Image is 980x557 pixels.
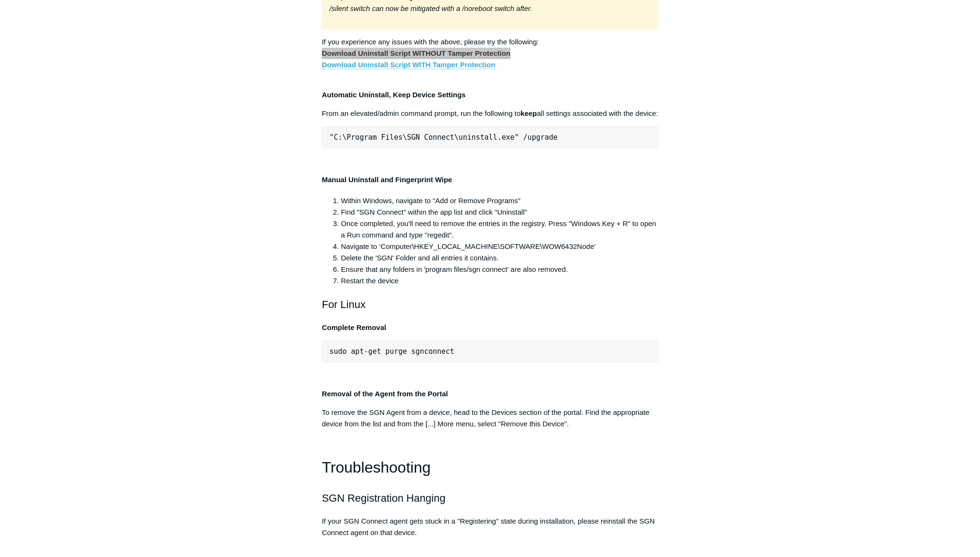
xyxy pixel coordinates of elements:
[322,517,655,536] span: If your SGN Connect agent gets stuck in a "Registering" state during installation, please reinsta...
[329,133,558,142] span: "C:\Program Files\SGN Connect\uninstall.exe" /upgrade
[341,241,658,252] li: Navigate to ‘Computer\HKEY_LOCAL_MACHINE\SOFTWARE\WOW6432Node'
[322,91,466,99] strong: Automatic Uninstall, Keep Device Settings
[322,296,658,313] h2: For Linux
[322,455,658,480] h1: Troubleshooting
[322,109,658,117] span: From an elevated/admin command prompt, run the following to all settings associated with the device:
[322,340,658,362] pre: sudo apt-get purge sgnconnect
[341,195,658,206] li: Within Windows, navigate to "Add or Remove Programs"
[322,408,649,428] span: To remove the SGN Agent from a device, head to the Devices section of the portal. Find the approp...
[521,109,537,117] strong: keep
[341,275,658,287] li: Restart the device
[322,323,386,331] strong: Complete Removal
[322,49,510,58] a: Download Uninstall Script WITHOUT Tamper Protection
[322,175,452,184] strong: Manual Uninstall and Fingerprint Wipe
[341,252,658,264] li: Delete the 'SGN' Folder and all entries it contains.
[341,264,658,275] li: Ensure that any folders in 'program files/sgn connect' are also removed.
[322,61,495,69] a: Download Uninstall Script WITH Tamper Protection
[322,490,658,506] h2: SGN Registration Hanging
[322,36,658,71] p: If you experience any issues with the above, please try the following:
[341,206,658,218] li: Find "SGN Connect" within the app list and click "Uninstall"
[322,390,448,398] strong: Removal of the Agent from the Portal
[341,218,658,241] li: Once completed, you'll need to remove the entries in the registry. Press "Windows Key + R" to ope...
